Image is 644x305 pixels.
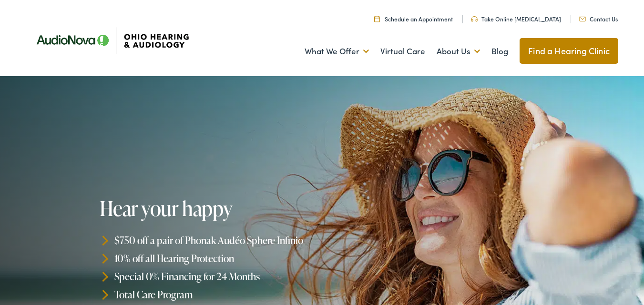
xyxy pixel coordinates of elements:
img: Calendar Icon to schedule a hearing appointment in Cincinnati, OH [374,16,380,22]
a: Take Online [MEDICAL_DATA] [471,15,561,23]
li: Total Care Program [100,285,325,304]
li: $750 off a pair of Phonak Audéo Sphere Infinio [100,231,325,249]
a: Contact Us [579,15,618,23]
a: Find a Hearing Clinic [520,38,618,64]
a: What We Offer [305,34,369,69]
a: Virtual Care [380,34,425,69]
img: Headphones icone to schedule online hearing test in Cincinnati, OH [471,16,478,22]
a: Schedule an Appointment [374,15,453,23]
img: Mail icon representing email contact with Ohio Hearing in Cincinnati, OH [579,17,586,21]
a: Blog [491,34,508,69]
li: 10% off all Hearing Protection [100,249,325,267]
li: Special 0% Financing for 24 Months [100,267,325,285]
a: About Us [437,34,480,69]
h1: Hear your happy [100,197,325,219]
